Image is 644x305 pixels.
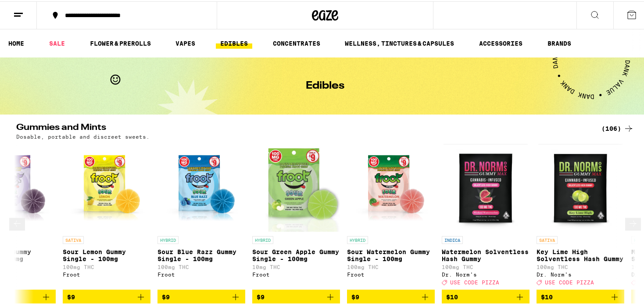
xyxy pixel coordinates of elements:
[63,288,150,303] button: Add to bag
[63,270,150,276] div: Froot
[347,235,368,243] p: HYBRID
[351,292,359,299] span: $9
[444,143,528,230] img: Dr. Norm's - Watermelon Solventless Hash Gummy
[157,288,245,303] button: Add to bag
[442,143,530,288] a: Open page for Watermelon Solventless Hash Gummy from Dr. Norm's
[306,79,344,90] h1: Edibles
[347,247,435,261] p: Sour Watermelon Gummy Single - 100mg
[157,143,245,230] img: Froot - Sour Blue Razz Gummy Single - 100mg
[63,247,150,261] p: Sour Lemon Gummy Single - 100mg
[545,278,594,284] span: USE CODE PIZZA
[252,270,340,276] div: Froot
[537,263,624,269] p: 100mg THC
[537,247,624,261] p: Key Lime High Solventless Hash Gummy
[442,270,530,276] div: Dr. Norm's
[216,37,252,47] a: EDIBLES
[252,143,340,288] a: Open page for Sour Green Apple Gummy Single - 100mg from Froot
[347,270,435,276] div: Froot
[347,263,435,269] p: 100mg THC
[347,143,435,288] a: Open page for Sour Watermelon Gummy Single - 100mg from Froot
[442,247,530,261] p: Watermelon Solventless Hash Gummy
[63,263,150,269] p: 100mg THC
[157,235,179,243] p: HYBRID
[63,143,150,230] img: Froot - Sour Lemon Gummy Single - 100mg
[446,292,458,299] span: $10
[541,292,553,299] span: $10
[162,292,170,299] span: $9
[252,143,340,230] img: Froot - Sour Green Apple Gummy Single - 100mg
[45,37,69,47] a: SALE
[257,292,265,299] span: $9
[157,263,245,269] p: 100mg THC
[63,235,84,243] p: SATIVA
[450,278,499,284] span: USE CODE PIZZA
[86,37,155,47] a: FLOWER & PREROLLS
[538,143,623,230] img: Dr. Norm's - Key Lime High Solventless Hash Gummy
[252,235,273,243] p: HYBRID
[442,235,463,243] p: INDICA
[157,143,245,288] a: Open page for Sour Blue Razz Gummy Single - 100mg from Froot
[347,143,435,230] img: Froot - Sour Watermelon Gummy Single - 100mg
[340,37,458,47] a: WELLNESS, TINCTURES & CAPSULES
[16,133,150,138] p: Dosable, portable and discreet sweets.
[157,270,245,276] div: Froot
[537,235,558,243] p: SATIVA
[171,37,200,47] a: VAPES
[252,288,340,303] button: Add to bag
[537,143,624,288] a: Open page for Key Lime High Solventless Hash Gummy from Dr. Norm's
[475,37,527,47] a: ACCESSORIES
[543,37,576,47] button: BRANDS
[252,263,340,269] p: 10mg THC
[442,263,530,269] p: 100mg THC
[537,288,624,303] button: Add to bag
[252,247,340,261] p: Sour Green Apple Gummy Single - 100mg
[63,143,150,288] a: Open page for Sour Lemon Gummy Single - 100mg from Froot
[347,288,435,303] button: Add to bag
[601,122,634,133] a: (106)
[157,247,245,261] p: Sour Blue Razz Gummy Single - 100mg
[16,122,591,133] h2: Gummies and Mints
[4,37,29,47] a: HOME
[268,37,325,47] a: CONCENTRATES
[67,292,75,299] span: $9
[442,288,530,303] button: Add to bag
[537,270,624,276] div: Dr. Norm's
